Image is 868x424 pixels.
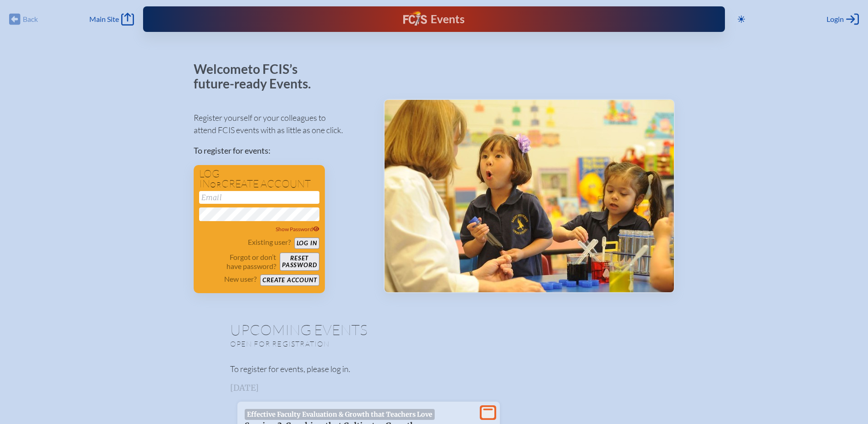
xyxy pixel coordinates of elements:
p: Forgot or don’t have password? [199,253,277,271]
p: New user? [224,274,257,284]
p: Existing user? [248,238,291,247]
p: To register for events, please log in. [230,363,638,375]
p: Register yourself or your colleagues to attend FCIS events with as little as one click. [194,112,369,136]
span: Main Site [89,15,119,24]
span: or [210,180,221,189]
h1: Log in create account [199,169,319,189]
button: Resetpassword [280,253,319,271]
button: Create account [260,274,319,286]
img: Events [385,100,674,292]
p: To register for events: [194,145,369,157]
input: Email [199,191,319,204]
button: Log in [294,238,319,249]
span: Show Password [276,226,319,233]
span: Login [827,15,844,24]
h3: [DATE] [230,383,638,393]
span: Effective Faculty Evaluation & Growth that Teachers Love [245,409,435,420]
p: Welcome to FCIS’s future-ready Events. [194,62,321,91]
div: FCIS Events — Future ready [303,11,565,27]
a: Main Site [89,13,134,26]
p: Open for registration [230,339,471,348]
h1: Upcoming Events [230,322,638,337]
